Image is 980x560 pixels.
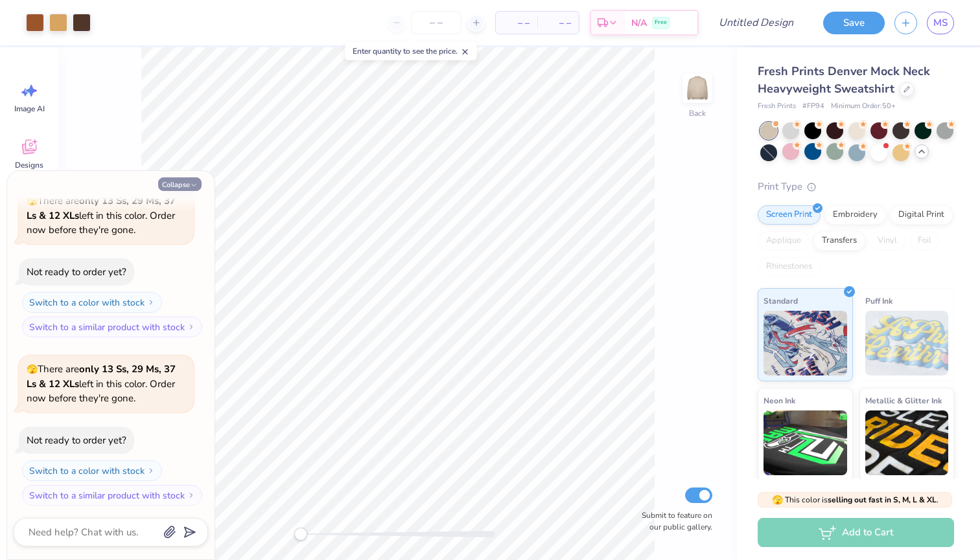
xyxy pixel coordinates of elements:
button: Switch to a color with stock [22,460,162,481]
span: Free [655,18,667,27]
div: Accessibility label [294,528,307,541]
span: Metallic & Glitter Ink [865,394,942,407]
div: Applique [758,231,810,251]
img: Metallic & Glitter Ink [865,410,949,475]
span: 🫣 [27,363,38,375]
strong: only 13 Ss, 29 Ms, 37 Ls & 12 XLs [27,194,176,222]
input: Untitled Design [708,10,804,36]
span: Fresh Prints [758,101,796,112]
img: Switch to a color with stock [147,298,155,306]
img: Switch to a similar product with stock [187,323,195,331]
img: Standard [764,311,847,375]
span: There are left in this color. Order now before they're gone. [27,194,176,236]
span: – – [504,16,530,30]
a: MS [927,12,954,34]
input: – – [411,11,461,34]
div: Not ready to order yet? [27,265,126,278]
img: Puff Ink [865,311,949,375]
div: Not ready to order yet? [27,434,126,447]
div: Back [689,107,706,119]
span: Fresh Prints Denver Mock Neck Heavyweight Sweatshirt [758,63,930,96]
div: Foil [909,231,940,251]
span: N/A [631,16,647,30]
img: Back [684,75,710,101]
strong: selling out fast in S, M, L & XL [828,495,937,505]
span: This color is . [772,494,939,506]
div: Vinyl [869,231,905,251]
img: Switch to a similar product with stock [187,491,195,499]
span: – – [545,16,571,30]
span: There are left in this color. Order now before they're gone. [27,363,176,405]
div: Print Type [758,179,954,194]
span: Standard [764,294,798,308]
button: Save [823,12,885,34]
span: Neon Ink [764,394,795,407]
button: Switch to a similar product with stock [22,485,202,506]
div: Digital Print [890,205,953,225]
span: Minimum Order: 50 + [831,101,896,112]
div: Screen Print [758,205,821,225]
img: Neon Ink [764,410,847,475]
button: Switch to a color with stock [22,292,162,313]
div: Embroidery [824,205,886,225]
span: Designs [15,160,43,170]
strong: only 13 Ss, 29 Ms, 37 Ls & 12 XLs [27,363,176,390]
button: Switch to a similar product with stock [22,317,202,337]
div: Transfers [813,231,865,251]
span: Puff Ink [865,294,892,308]
span: 🫣 [27,195,38,207]
div: Enter quantity to see the price. [345,42,477,60]
span: # FP94 [802,101,824,112]
img: Switch to a color with stock [147,467,155,475]
span: Image AI [14,104,45,114]
button: Collapse [158,177,202,191]
label: Submit to feature on our public gallery. [635,510,712,533]
span: MS [933,16,948,30]
div: Rhinestones [758,257,821,276]
span: 🫣 [772,494,783,506]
